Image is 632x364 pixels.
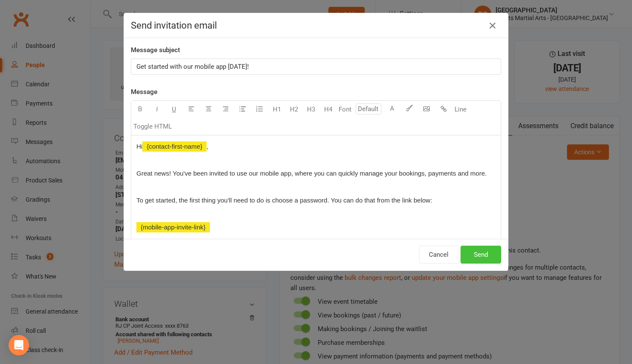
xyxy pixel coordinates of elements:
[131,87,157,97] label: Message
[172,106,176,113] span: U
[356,103,381,114] input: Default
[319,101,337,118] button: H4
[268,101,285,118] button: H1
[136,63,249,70] span: Get started with our mobile app [DATE]!
[131,118,174,135] button: Toggle HTML
[131,45,180,55] label: Message subject
[9,335,29,355] div: Open Intercom Messenger
[136,197,432,204] span: To get started, the first thing you'll need to do is choose a password. You can do that from the ...
[131,20,501,31] h4: Send invitation email
[302,101,319,118] button: H3
[136,143,142,150] span: Hi
[337,101,354,118] button: Font
[461,246,501,264] button: Send
[136,170,487,177] span: Great news! You've been invited to use our mobile app, where you can quickly manage your bookings...
[419,246,458,264] button: Cancel
[285,101,302,118] button: H2
[452,101,469,118] button: Line
[165,101,183,118] button: U
[486,19,499,32] button: Close
[384,101,401,118] button: A
[207,143,208,150] span: ,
